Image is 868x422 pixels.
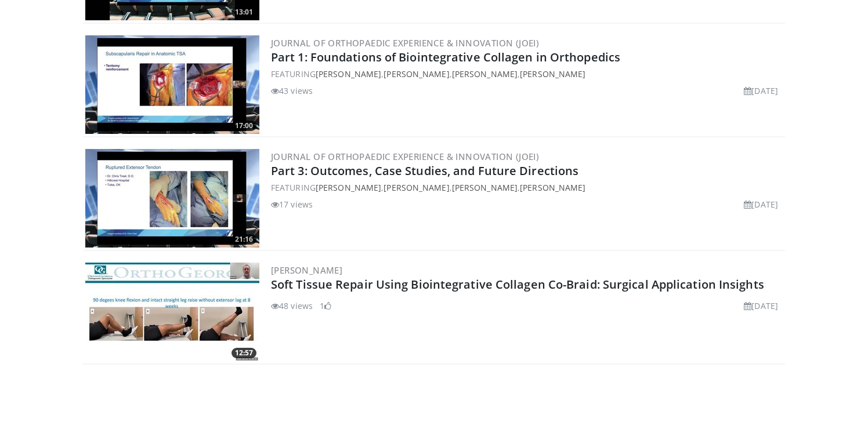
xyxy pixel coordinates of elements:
a: 21:16 [85,149,259,248]
li: [DATE] [744,85,778,97]
a: [PERSON_NAME] [384,68,449,79]
a: [PERSON_NAME] [384,182,449,193]
a: [PERSON_NAME] [316,68,381,79]
span: 12:57 [232,348,256,358]
li: 43 views [271,85,313,97]
li: [DATE] [744,300,778,312]
a: 12:57 [85,263,259,361]
img: 21cc53e3-2ad0-443c-9dfc-59df409b96e5.300x170_q85_crop-smart_upscale.jpg [85,35,259,134]
a: [PERSON_NAME] [271,264,342,276]
a: [PERSON_NAME] [452,68,518,79]
li: 48 views [271,300,313,312]
span: 21:16 [232,234,256,245]
a: [PERSON_NAME] [520,182,585,193]
a: [PERSON_NAME] [452,182,518,193]
img: c389617d-ce64-47fb-901c-7653e1c65084.300x170_q85_crop-smart_upscale.jpg [85,263,259,361]
img: b35d65a9-7d45-400a-8b67-eef5d228f227.300x170_q85_crop-smart_upscale.jpg [85,149,259,248]
li: 1 [320,300,331,312]
a: Part 1: Foundations of Biointegrative Collagen in Orthopedics [271,49,620,65]
li: [DATE] [744,198,778,210]
div: FEATURING , , , [271,181,783,194]
a: Journal of Orthopaedic Experience & Innovation (JOEI) [271,151,539,162]
li: 17 views [271,198,313,210]
a: Journal of Orthopaedic Experience & Innovation (JOEI) [271,37,539,49]
a: Part 3: Outcomes, Case Studies, and Future Directions [271,163,578,179]
a: [PERSON_NAME] [520,68,585,79]
span: 13:01 [232,7,256,17]
div: FEATURING , , , [271,68,783,80]
a: [PERSON_NAME] [316,182,381,193]
a: 17:00 [85,35,259,134]
a: Soft Tissue Repair Using Biointegrative Collagen Co-Braid: Surgical Application Insights [271,277,764,292]
span: 17:00 [232,121,256,131]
